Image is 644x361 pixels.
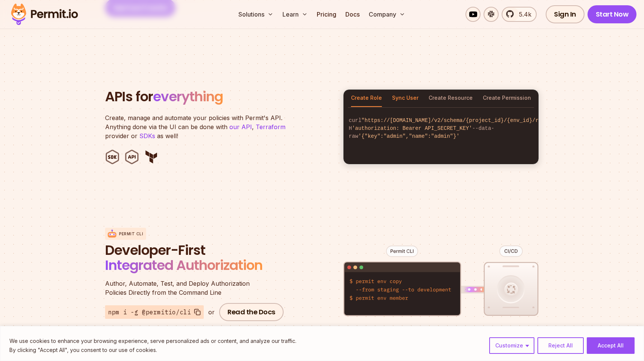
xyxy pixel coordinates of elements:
[483,90,531,107] button: Create Permission
[343,111,539,146] code: curl -H --data-raw
[587,337,635,354] button: Accept All
[105,305,204,319] button: npm i -g @permitio/cli
[108,308,191,317] span: npm i -g @permitio/cli
[429,90,473,107] button: Create Resource
[8,2,81,27] img: Permit logo
[366,7,408,22] button: Company
[588,5,637,23] a: Start Now
[342,7,363,22] a: Docs
[139,132,155,140] a: SDKs
[279,7,311,22] button: Learn
[105,113,293,140] p: Create, manage and automate your policies with Permit's API. Anything done via the UI can be done...
[514,10,531,19] span: 5.4k
[314,7,339,22] a: Pricing
[9,346,296,355] p: By clicking "Accept All", you consent to our use of cookies.
[546,5,584,23] a: Sign In
[153,87,223,106] span: everything
[392,90,418,107] button: Sync User
[235,7,276,22] button: Solutions
[502,7,537,22] a: 5.4k
[229,123,252,131] a: our API
[537,337,584,354] button: Reject All
[105,243,286,258] span: Developer-First
[9,337,296,346] p: We use cookies to enhance your browsing experience, serve personalized ads or content, and analyz...
[351,90,382,107] button: Create Role
[105,279,286,288] span: Author, Automate, Test, and Deploy Authorization
[358,133,459,139] span: '{"key":"admin","name":"admin"}'
[362,117,554,123] span: "https://[DOMAIN_NAME]/v2/schema/{project_id}/{env_id}/roles"
[352,125,472,131] span: 'authorization: Bearer API_SECRET_KEY'
[105,256,262,275] span: Integrated Authorization
[219,303,284,321] a: Read the Docs
[208,308,215,317] div: or
[489,337,534,354] button: Customize
[119,231,143,237] p: Permit CLI
[256,123,285,131] a: Terraform
[105,279,286,297] p: Policies Directly from the Command Line
[105,89,334,104] h2: APIs for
